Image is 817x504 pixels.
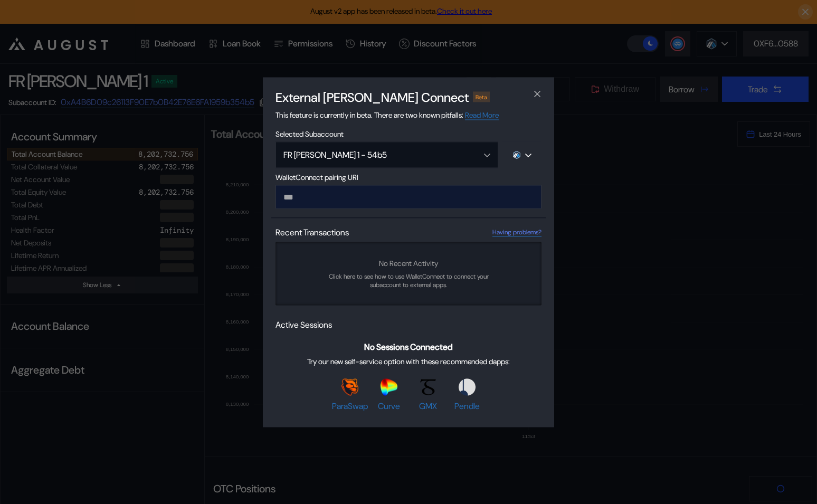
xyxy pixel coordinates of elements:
[275,89,469,105] h2: External [PERSON_NAME] Connect
[332,401,368,412] span: ParaSwap
[275,226,349,237] span: Recent Transactions
[307,357,510,366] span: Try our new self-service option with these recommended dapps:
[454,401,480,412] span: Pendle
[420,379,436,396] img: GMX
[275,129,541,138] span: Selected Subaccount
[318,272,499,289] span: Click here to see how to use WalletConnect to connect your subaccount to external apps.
[465,110,499,120] a: Read More
[529,85,546,102] button: close modal
[473,91,490,102] div: Beta
[275,319,332,330] span: Active Sessions
[410,379,446,412] a: GMXGMX
[275,141,498,168] button: Open menu
[492,227,541,236] a: Having problems?
[379,258,438,268] span: No Recent Activity
[364,341,453,353] span: No Sessions Connected
[459,379,476,396] img: Pendle
[275,172,541,182] span: WalletConnect pairing URI
[378,401,400,412] span: Curve
[371,379,407,412] a: CurveCurve
[283,149,468,160] div: FR [PERSON_NAME] 1 - 54b5
[332,379,368,412] a: ParaSwapParaSwap
[341,379,358,396] img: ParaSwap
[512,150,521,159] img: chain logo
[275,110,499,120] span: This feature is currently in beta. There are two known pitfalls:
[381,379,397,396] img: Curve
[502,141,541,168] button: chain logo
[449,379,485,412] a: PendlePendle
[275,242,541,305] a: No Recent ActivityClick here to see how to use WalletConnect to connect your subaccount to extern...
[419,401,437,412] span: GMX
